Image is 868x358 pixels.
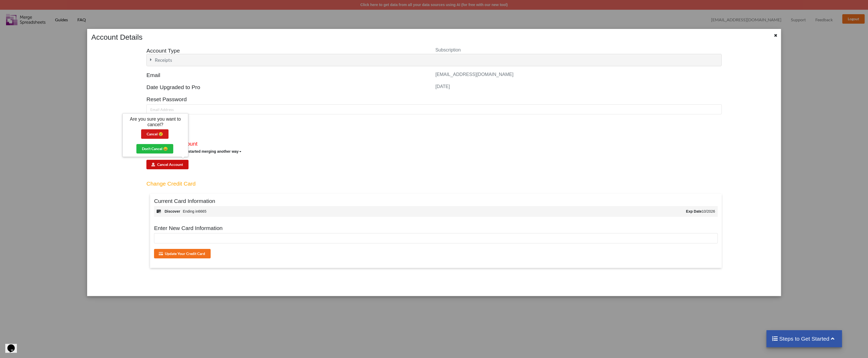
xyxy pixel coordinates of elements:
[165,209,180,213] b: discover
[146,72,433,78] h4: Email
[435,84,450,89] span: [DATE]
[154,225,718,231] h4: Enter New Card Information
[435,47,721,53] h5: Subscription
[686,209,702,213] b: Exp Date
[141,129,168,139] button: Cancel 😢️
[146,96,722,103] h4: Reset Password
[146,180,722,187] h4: Change Credit Card
[136,144,173,154] button: Don't Cancel 😀
[146,140,722,147] h4: Cancel Your Account
[154,249,211,258] button: Update Your Credit Card
[772,335,837,342] h4: Steps to Get Started
[186,149,239,154] div: I started merging another way
[146,160,189,169] button: Cancel Account
[183,209,206,213] span: Ending in 6665
[156,236,717,241] iframe: Secure card payment input frame
[435,72,721,77] h5: [EMAIL_ADDRESS][DOMAIN_NAME]
[146,84,433,90] h4: Date Upgraded to Pro
[126,116,184,127] h5: Are you sure you want to cancel?
[89,33,722,42] h2: Account Details
[5,337,22,353] iframe: chat widget
[154,198,718,204] h4: Current Card Information
[146,149,242,154] span: I am canceling because
[146,104,722,114] input: Email Address
[686,209,715,214] span: 10/2026
[148,57,720,63] h5: Receipts
[146,47,433,54] h4: Account Type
